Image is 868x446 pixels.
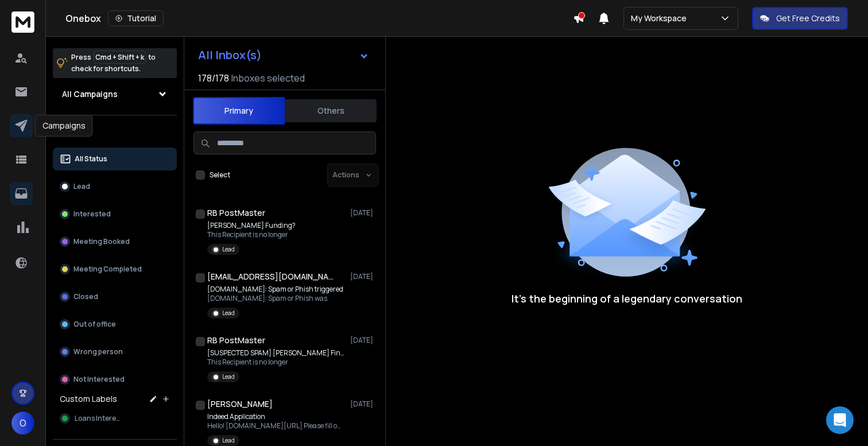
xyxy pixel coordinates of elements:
button: O [11,412,34,435]
p: Get Free Credits [776,13,840,24]
p: Lead [222,309,235,317]
p: Lead [222,245,235,254]
button: Loans Interest [53,407,177,430]
p: [DOMAIN_NAME]: Spam or Phish was [207,294,343,303]
button: Others [285,98,377,123]
h3: Filters [53,125,177,141]
p: Lead [222,436,235,445]
p: It’s the beginning of a legendary conversation [511,290,742,307]
div: Campaigns [35,115,93,137]
span: Cmd + Shift + k [94,51,146,64]
p: Lead [222,373,235,381]
p: [DATE] [350,400,376,409]
button: Lead [53,175,177,198]
button: All Inbox(s) [189,44,378,67]
button: All Campaigns [53,83,177,106]
p: [DATE] [350,336,376,345]
p: This Recipient is no longer [207,358,345,367]
h1: All Campaigns [62,88,118,100]
p: My Workspace [631,13,691,24]
span: Loans Interest [75,414,122,423]
p: Lead [73,182,90,191]
p: [DOMAIN_NAME]: Spam or Phish triggered [207,285,343,294]
p: Indeed Application [207,412,345,421]
p: [SUSPECTED SPAM] [PERSON_NAME] Finance? [207,348,345,358]
label: Select [210,170,230,180]
div: Onebox [65,10,573,26]
button: Tutorial [108,10,164,26]
p: [DATE] [350,272,376,281]
p: Press to check for shortcuts. [71,52,156,75]
button: Closed [53,285,177,308]
p: [PERSON_NAME] Funding? [207,221,296,230]
p: All Status [75,154,107,164]
p: Meeting Completed [73,265,142,274]
h1: RB PostMaster [207,207,265,219]
button: Out of office [53,313,177,336]
button: Meeting Booked [53,230,177,253]
p: Hello! [DOMAIN_NAME][URL] Please fill out the [207,421,345,431]
h3: Custom Labels [60,393,117,405]
button: All Status [53,148,177,170]
h1: [PERSON_NAME] [207,398,273,410]
button: Not Interested [53,368,177,391]
h1: [EMAIL_ADDRESS][DOMAIN_NAME] [207,271,334,282]
button: Wrong person [53,340,177,363]
p: This Recipient is no longer [207,230,296,239]
button: Interested [53,203,177,226]
p: Wrong person [73,347,123,356]
span: 178 / 178 [198,71,229,85]
p: Meeting Booked [73,237,130,246]
h3: Inboxes selected [231,71,305,85]
p: Not Interested [73,375,125,384]
p: [DATE] [350,208,376,218]
button: Meeting Completed [53,258,177,281]
p: Closed [73,292,98,301]
p: Out of office [73,320,116,329]
button: Primary [193,97,285,125]
p: Interested [73,210,111,219]
button: Get Free Credits [752,7,848,30]
h1: RB PostMaster [207,335,265,346]
h1: All Inbox(s) [198,49,262,61]
div: Open Intercom Messenger [826,406,854,434]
